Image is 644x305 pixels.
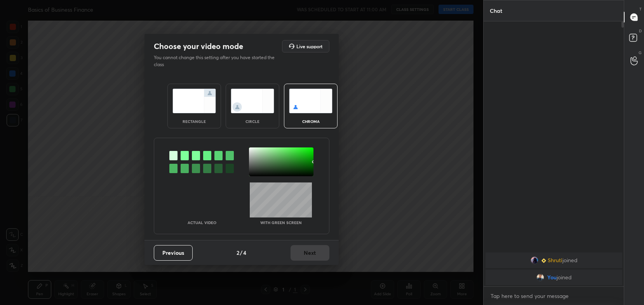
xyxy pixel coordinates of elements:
[179,119,210,123] div: rectangle
[188,221,216,224] p: Actual Video
[237,249,239,257] h4: 2
[240,249,242,257] h4: /
[289,89,332,113] img: chromaScreenIcon.c19ab0a0.svg
[547,257,562,263] span: Shruti
[556,274,571,280] span: joined
[296,44,322,49] h5: Live support
[154,41,243,51] h2: Choose your video mode
[541,258,546,263] img: Learner_Badge_beginner_1_8b307cf2a0.svg
[484,0,508,21] p: Chat
[536,273,544,281] img: 55473ce4c9694ef3bb855ddd9006c2b4.jpeg
[154,245,193,261] button: Previous
[562,257,577,263] span: joined
[154,54,280,68] p: You cannot change this setting after you have started the class
[484,251,624,287] div: grid
[243,249,246,257] h4: 4
[237,119,268,123] div: circle
[530,256,538,264] img: 8d7daddad26c476a9c219f6df7298214.jpg
[172,89,216,113] img: normalScreenIcon.ae25ed63.svg
[295,119,326,123] div: chroma
[260,221,302,224] p: With green screen
[639,6,642,12] p: T
[639,50,642,56] p: G
[547,274,556,280] span: You
[231,89,274,113] img: circleScreenIcon.acc0effb.svg
[639,28,642,34] p: D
